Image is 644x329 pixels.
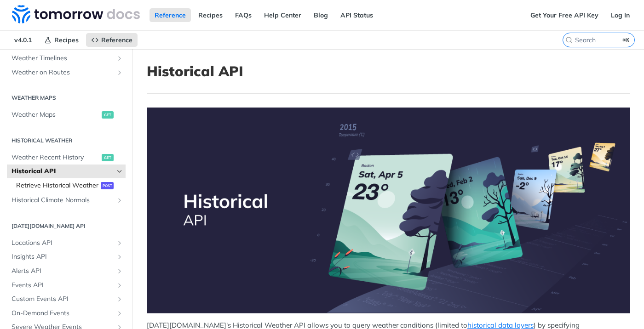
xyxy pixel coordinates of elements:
a: FAQs [230,8,257,22]
a: Insights APIShow subpages for Insights API [7,250,126,264]
button: Show subpages for Locations API [116,239,123,247]
a: Log In [606,8,635,22]
span: Retrieve Historical Weather [16,181,98,190]
a: Reference [86,33,138,47]
span: On-Demand Events [11,309,114,318]
img: Historical-API.png [147,108,630,313]
button: Hide subpages for Historical API [116,168,123,175]
span: Alerts API [11,267,114,276]
button: Show subpages for Weather on Routes [116,69,123,76]
a: On-Demand EventsShow subpages for On-Demand Events [7,306,126,320]
span: Historical Climate Normals [11,196,114,205]
a: Events APIShow subpages for Events API [7,278,126,292]
span: Weather on Routes [11,68,114,77]
span: Custom Events API [11,295,114,304]
button: Show subpages for Custom Events API [116,295,123,303]
a: Weather Mapsget [7,108,126,122]
button: Show subpages for Historical Climate Normals [116,197,123,204]
a: Historical APIHide subpages for Historical API [7,164,126,178]
span: v4.0.1 [9,33,37,47]
span: get [102,154,114,161]
span: Recipes [54,36,79,44]
h2: [DATE][DOMAIN_NAME] API [7,222,126,230]
a: Help Center [259,8,306,22]
a: Blog [309,8,333,22]
a: Weather Recent Historyget [7,151,126,164]
span: Weather Timelines [11,54,114,63]
span: Weather Maps [11,110,99,119]
a: Weather TimelinesShow subpages for Weather Timelines [7,51,126,65]
a: Reference [149,8,191,22]
span: Historical API [11,167,114,176]
span: Expand image [147,108,630,313]
span: Reference [101,36,132,44]
a: Historical Climate NormalsShow subpages for Historical Climate Normals [7,193,126,207]
a: Retrieve Historical Weatherpost [11,179,126,193]
span: Locations API [11,238,114,248]
span: Weather Recent History [11,153,99,162]
button: Show subpages for Weather Timelines [116,55,123,62]
a: Custom Events APIShow subpages for Custom Events API [7,292,126,306]
button: Show subpages for Events API [116,282,123,289]
a: Get Your Free API Key [525,8,604,22]
span: Events API [11,281,114,290]
span: get [102,111,114,119]
kbd: ⌘K [621,35,632,45]
a: Locations APIShow subpages for Locations API [7,236,126,250]
button: Show subpages for On-Demand Events [116,310,123,317]
button: Show subpages for Alerts API [116,267,123,275]
a: API Status [335,8,378,22]
a: Alerts APIShow subpages for Alerts API [7,264,126,278]
h2: Weather Maps [7,94,126,102]
a: Weather on RoutesShow subpages for Weather on Routes [7,66,126,79]
a: Recipes [193,8,228,22]
span: Insights API [11,252,114,261]
a: Recipes [39,33,84,47]
span: post [101,182,114,189]
svg: Search [565,36,573,44]
img: Tomorrow.io Weather API Docs [12,5,140,23]
h2: Historical Weather [7,136,126,145]
button: Show subpages for Insights API [116,253,123,261]
h1: Historical API [147,63,630,79]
